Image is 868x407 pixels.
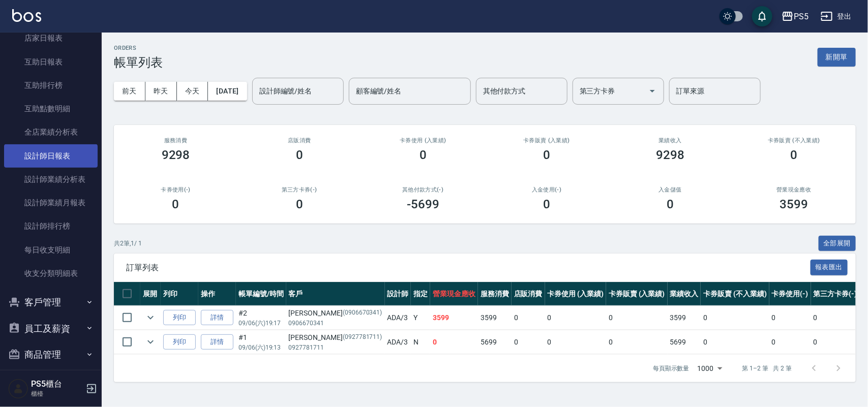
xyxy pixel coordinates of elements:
a: 報表匯出 [811,262,848,272]
a: 詳情 [201,334,233,350]
p: 共 2 筆, 1 / 1 [114,239,142,248]
button: PS5 [777,6,813,27]
td: ADA /3 [385,330,411,354]
h2: 卡券使用(-) [126,186,225,193]
h3: 0 [172,197,179,211]
td: 3599 [668,306,701,330]
td: #2 [236,306,286,330]
a: 收支分類明細表 [4,262,98,285]
button: 登出 [817,7,856,26]
button: save [752,6,772,26]
th: 操作 [198,282,236,306]
button: 新開單 [818,48,856,67]
a: 設計師業績分析表 [4,168,98,191]
a: 每日收支明細 [4,238,98,262]
h2: 入金使用(-) [497,186,596,193]
h3: 0 [543,197,550,211]
button: 列印 [163,334,196,350]
h2: 營業現金應收 [744,186,844,193]
h5: PS5櫃台 [31,379,83,389]
a: 設計師排行榜 [4,214,98,238]
h3: 0 [543,148,550,162]
h3: 3599 [780,197,808,211]
td: 0 [512,330,545,354]
th: 服務消費 [478,282,512,306]
th: 營業現金應收 [430,282,478,306]
h3: 9298 [656,148,684,162]
h3: 0 [296,148,303,162]
td: 5699 [668,330,701,354]
h3: 0 [296,197,303,211]
p: 09/06 (六) 19:17 [238,319,284,328]
td: #1 [236,330,286,354]
a: 互助點數明細 [4,97,98,120]
button: 前天 [114,82,145,101]
h3: 9298 [162,148,190,162]
td: Y [411,306,430,330]
th: 卡券販賣 (入業績) [606,282,668,306]
td: 0 [545,330,607,354]
th: 帳單編號/時間 [236,282,286,306]
h2: 其他付款方式(-) [373,186,472,193]
h3: 帳單列表 [114,55,163,70]
td: 0 [701,306,769,330]
h2: 店販消費 [250,137,349,144]
button: 昨天 [145,82,177,101]
td: 5699 [478,330,512,354]
th: 卡券使用(-) [769,282,811,306]
a: 新開單 [818,52,856,61]
td: 0 [545,306,607,330]
a: 詳情 [201,310,233,326]
h3: 0 [667,197,674,211]
td: 0 [512,306,545,330]
span: 訂單列表 [126,263,811,273]
h2: 入金儲值 [621,186,720,193]
p: 櫃檯 [31,389,83,398]
a: 互助日報表 [4,50,98,74]
h2: 業績收入 [621,137,720,144]
button: 今天 [177,82,208,101]
p: 每頁顯示數量 [653,364,690,373]
img: Person [8,379,28,399]
td: N [411,330,430,354]
div: PS5 [794,10,809,23]
h3: 服務消費 [126,137,225,144]
td: 0 [606,306,668,330]
h3: 0 [420,148,427,162]
th: 客戶 [286,282,385,306]
a: 全店業績分析表 [4,120,98,144]
div: [PERSON_NAME] [289,308,382,319]
p: 09/06 (六) 19:13 [238,343,284,352]
td: 3599 [430,306,478,330]
button: expand row [143,310,158,325]
a: 設計師日報表 [4,144,98,168]
div: [PERSON_NAME] [289,332,382,343]
th: 指定 [411,282,430,306]
p: (0927781711) [343,332,382,343]
td: 0 [430,330,478,354]
h2: 卡券使用 (入業績) [373,137,472,144]
button: 客戶管理 [4,289,98,316]
td: 0 [769,306,811,330]
td: 0 [701,330,769,354]
button: 全部展開 [819,236,856,252]
th: 業績收入 [668,282,701,306]
button: 報表匯出 [811,260,848,275]
button: Open [644,83,661,99]
h2: ORDERS [114,45,163,51]
h2: 第三方卡券(-) [250,186,349,193]
td: ADA /3 [385,306,411,330]
th: 第三方卡券(-) [811,282,860,306]
th: 卡券使用 (入業績) [545,282,607,306]
button: [DATE] [208,82,247,101]
img: Logo [12,9,41,22]
th: 展開 [140,282,161,306]
h2: 卡券販賣 (不入業績) [744,137,844,144]
td: 0 [811,306,860,330]
a: 互助排行榜 [4,74,98,97]
h2: 卡券販賣 (入業績) [497,137,596,144]
a: 店家日報表 [4,26,98,50]
p: 0906670341 [289,319,382,328]
div: 1000 [694,355,726,382]
td: 0 [769,330,811,354]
